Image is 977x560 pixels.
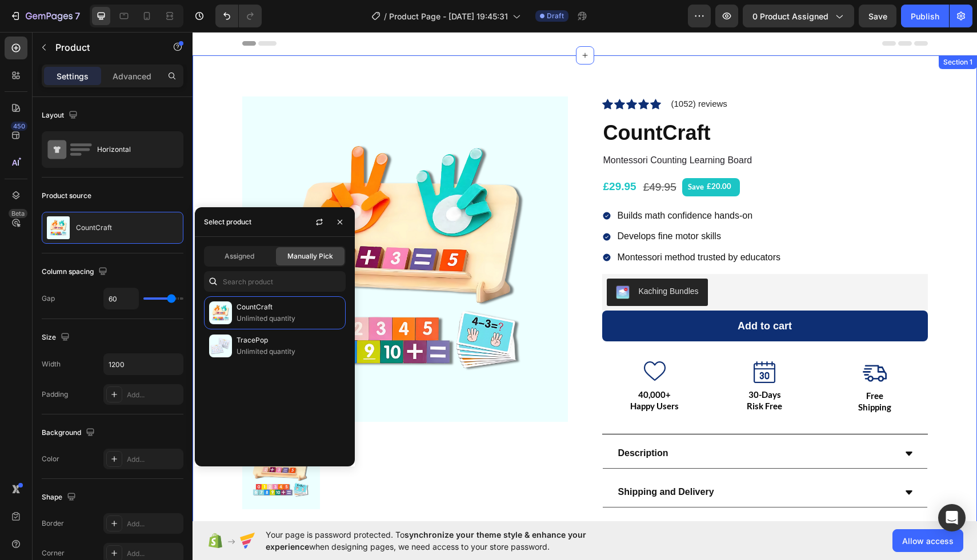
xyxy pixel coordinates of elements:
p: Settings [57,70,89,82]
p: Montessori method trusted by educators [425,217,588,234]
div: Add... [127,454,181,465]
div: Add... [127,549,181,559]
img: collections [209,335,232,357]
div: Add to cart [545,287,599,302]
div: Background [42,425,97,441]
span: synchronize your theme style & enhance your experience [266,530,586,551]
input: Auto [104,354,183,374]
button: 7 [5,5,85,27]
div: Open Intercom Messenger [938,504,966,531]
div: 450 [11,122,27,131]
img: gempages_586269699143107267-da90178b-b27f-43fc-8729-c50069a30127.png [451,329,473,351]
div: Size [42,330,72,345]
p: Shipping and Delivery [426,452,522,469]
span: / [384,10,387,22]
button: Kaching Bundles [414,247,515,274]
span: Save [868,11,887,21]
strong: Free [674,358,691,369]
span: Assigned [225,251,254,261]
iframe: Design area [193,32,977,521]
span: 0 product assigned [752,10,828,22]
span: Draft [547,11,564,21]
strong: Happy Users [438,369,486,379]
div: Layout [42,108,80,123]
div: Select product [204,217,251,227]
img: gempages_586269699143107267-8d231466-3334-4b1b-8753-c7fc202993fd.png [561,329,583,351]
img: gempages_586269699143107267-d57991f6-5bb5-487c-8129-2f4d9743454a.png [670,329,694,353]
p: Builds math confidence hands-on [425,176,588,192]
p: Develops fine motor skills [425,196,588,213]
p: Montessori Counting Learning Board [411,120,734,137]
p: TracePop [237,335,341,346]
img: KachingBundles.png [423,253,437,267]
div: Shape [42,490,78,505]
div: Border [42,518,64,529]
strong: 30-Days [556,357,588,368]
div: Beta [9,209,27,218]
span: Manually Pick [287,251,333,261]
img: product feature img [47,216,70,239]
p: Unlimited quantity [237,313,341,324]
div: Padding [42,389,68,400]
div: Width [42,359,61,369]
span: Product Page - [DATE] 19:45:31 [389,10,508,22]
div: Add... [127,390,181,400]
p: 7 [75,9,80,23]
div: Kaching Bundles [446,253,506,265]
div: £29.95 [410,147,445,163]
span: Your page is password protected. To when designing pages, we need access to your store password. [266,529,631,553]
p: CountCraft [237,301,341,313]
div: Save [494,148,513,163]
div: Gap [42,293,55,304]
p: Advanced [113,70,151,82]
button: Publish [901,5,949,27]
button: 0 product assigned [743,5,854,27]
div: Column spacing [42,264,110,280]
button: Save [859,5,896,27]
img: collections [209,301,232,324]
strong: Risk Free [554,369,590,379]
div: Add... [127,519,181,529]
div: Section 1 [748,25,782,35]
strong: 40,000+ [446,357,478,368]
p: Unlimited quantity [237,346,341,357]
div: Color [42,454,59,464]
div: Corner [42,548,65,558]
p: Description [426,413,476,430]
input: Search in Settings & Advanced [204,271,346,292]
input: Auto [104,288,138,309]
div: Product source [42,191,91,201]
p: Product [55,41,153,54]
button: Add to cart [410,279,735,309]
div: Undo/Redo [215,5,262,27]
div: £49.95 [450,146,485,165]
p: CountCraft [76,224,112,232]
div: Horizontal [97,136,167,163]
h2: CountCraft [410,87,735,114]
strong: Shipping [666,370,699,380]
button: Allow access [892,529,963,552]
span: Allow access [902,535,954,547]
div: £20.00 [513,148,540,162]
div: Publish [911,10,939,22]
p: (1052) reviews [479,66,535,79]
